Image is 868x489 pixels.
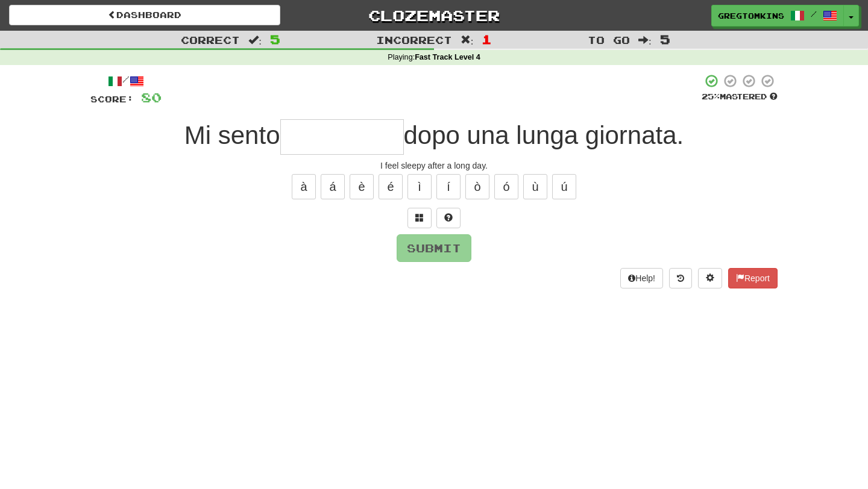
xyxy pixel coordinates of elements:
[248,35,262,45] span: :
[407,174,432,199] button: ì
[90,94,134,104] span: Score:
[90,160,778,172] div: I feel sleepy after a long day.
[292,174,316,199] button: à
[436,174,461,199] button: í
[9,5,280,25] a: Dashboard
[482,32,492,46] span: 1
[588,34,630,46] span: To go
[494,174,518,199] button: ó
[620,268,663,288] button: Help!
[718,10,784,21] span: GregTomkins
[465,174,489,199] button: ò
[728,268,778,288] button: Report
[350,174,374,199] button: è
[270,32,280,46] span: 5
[811,10,817,18] span: /
[638,35,652,45] span: :
[702,92,778,102] div: Mastered
[702,92,720,101] span: 25 %
[298,5,570,26] a: Clozemaster
[436,208,461,228] button: Single letter hint - you only get 1 per sentence and score half the points! alt+h
[376,34,452,46] span: Incorrect
[397,234,471,262] button: Submit
[711,5,844,26] a: GregTomkins /
[552,174,576,199] button: ú
[184,121,280,149] span: Mi sento
[90,73,162,89] div: /
[379,174,403,199] button: é
[321,174,345,199] button: á
[141,90,162,105] span: 80
[181,34,240,46] span: Correct
[404,121,684,149] span: dopo una lunga giornata.
[660,32,670,46] span: 5
[523,174,547,199] button: ù
[461,35,474,45] span: :
[407,208,432,228] button: Switch sentence to multiple choice alt+p
[669,268,692,288] button: Round history (alt+y)
[415,53,480,61] strong: Fast Track Level 4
